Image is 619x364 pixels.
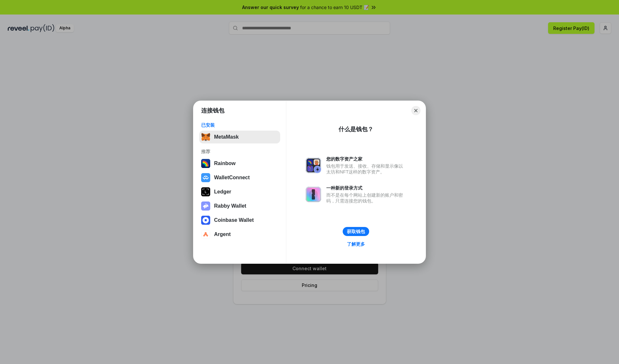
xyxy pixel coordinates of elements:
[201,173,210,182] img: svg+xml,%3Csvg%20width%3D%2228%22%20height%3D%2228%22%20viewBox%3D%220%200%2028%2028%22%20fill%3D...
[347,229,365,234] div: 获取钱包
[214,189,231,195] div: Ledger
[199,185,280,198] button: Ledger
[199,228,280,241] button: Argent
[201,133,210,142] img: svg+xml,%3Csvg%20fill%3D%22none%22%20height%3D%2233%22%20viewBox%3D%220%200%2035%2033%22%20width%...
[214,134,239,140] div: MetaMask
[201,107,224,114] h1: 连接钱包
[201,159,210,168] img: svg+xml,%3Csvg%20width%3D%22120%22%20height%3D%22120%22%20viewBox%3D%220%200%20120%20120%22%20fil...
[201,202,210,211] img: svg+xml,%3Csvg%20xmlns%3D%22http%3A%2F%2Fwww.w3.org%2F2000%2Fsvg%22%20fill%3D%22none%22%20viewBox...
[326,163,406,175] div: 钱包用于发送、接收、存储和显示像以太坊和NFT这样的数字资产。
[306,187,321,202] img: svg+xml,%3Csvg%20xmlns%3D%22http%3A%2F%2Fwww.w3.org%2F2000%2Fsvg%22%20fill%3D%22none%22%20viewBox...
[326,185,406,191] div: 一种新的登录方式
[214,231,231,237] div: Argent
[199,200,280,212] button: Rabby Wallet
[343,240,369,248] a: 了解更多
[326,156,406,162] div: 您的数字资产之家
[199,171,280,184] button: WalletConnect
[201,122,278,128] div: 已安装
[199,157,280,170] button: Rainbow
[339,125,373,133] div: 什么是钱包？
[199,131,280,143] button: MetaMask
[411,106,420,115] button: Close
[343,227,369,236] button: 获取钱包
[214,203,246,209] div: Rabby Wallet
[214,175,250,181] div: WalletConnect
[214,217,254,223] div: Coinbase Wallet
[201,187,210,196] img: svg+xml,%3Csvg%20xmlns%3D%22http%3A%2F%2Fwww.w3.org%2F2000%2Fsvg%22%20width%3D%2228%22%20height%3...
[199,214,280,227] button: Coinbase Wallet
[347,241,365,247] div: 了解更多
[201,216,210,225] img: svg+xml,%3Csvg%20width%3D%2228%22%20height%3D%2228%22%20viewBox%3D%220%200%2028%2028%22%20fill%3D...
[214,161,236,166] div: Rainbow
[306,158,321,173] img: svg+xml,%3Csvg%20xmlns%3D%22http%3A%2F%2Fwww.w3.org%2F2000%2Fsvg%22%20fill%3D%22none%22%20viewBox...
[326,192,406,204] div: 而不是在每个网站上创建新的账户和密码，只需连接您的钱包。
[201,230,210,239] img: svg+xml,%3Csvg%20width%3D%2228%22%20height%3D%2228%22%20viewBox%3D%220%200%2028%2028%22%20fill%3D...
[201,149,278,154] div: 推荐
